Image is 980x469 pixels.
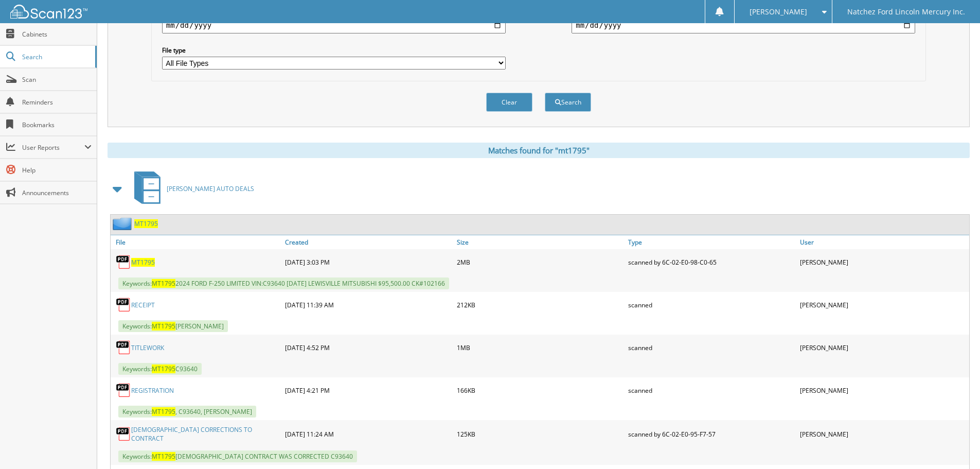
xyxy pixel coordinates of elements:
[282,235,454,249] a: Created
[282,294,454,315] div: [DATE] 11:39 AM
[545,93,591,112] button: Search
[797,337,969,358] div: [PERSON_NAME]
[22,188,92,197] span: Announcements
[626,380,797,401] div: scanned
[111,235,282,249] a: File
[797,235,969,249] a: User
[116,254,131,270] img: PDF.png
[22,166,92,175] span: Help
[454,337,626,358] div: 1MB
[22,98,92,107] span: Reminders
[116,383,131,398] img: PDF.png
[131,425,280,443] a: [DEMOGRAPHIC_DATA] CORRECTIONS TO CONTRACT
[454,294,626,315] div: 212KB
[22,120,92,129] span: Bookmarks
[282,423,454,445] div: [DATE] 11:24 AM
[131,386,174,395] a: REGISTRATION
[282,252,454,272] div: [DATE] 3:03 PM
[626,294,797,315] div: scanned
[118,450,357,462] span: Keywords: [DEMOGRAPHIC_DATA] CONTRACT WAS CORRECTED C93640
[108,143,970,158] div: Matches found for "mt1795"
[131,343,164,352] a: TITLEWORK
[152,279,175,288] span: MT1795
[113,217,134,230] img: folder2.png
[797,380,969,401] div: [PERSON_NAME]
[167,184,254,193] span: [PERSON_NAME] AUTO DEALS
[152,452,175,461] span: MT1795
[797,252,969,272] div: [PERSON_NAME]
[22,53,90,61] span: Search
[22,75,92,84] span: Scan
[116,340,131,355] img: PDF.png
[454,423,626,445] div: 125KB
[626,337,797,358] div: scanned
[847,9,965,15] span: Natchez Ford Lincoln Mercury Inc.
[454,252,626,272] div: 2MB
[282,337,454,358] div: [DATE] 4:52 PM
[131,301,155,309] a: RECEIPT
[10,5,87,19] img: scan123-logo-white.svg
[750,9,807,15] span: [PERSON_NAME]
[118,406,256,418] span: Keywords: , C93640, [PERSON_NAME]
[116,426,131,442] img: PDF.png
[572,17,915,33] input: end
[626,235,797,249] a: Type
[22,143,84,152] span: User Reports
[22,30,92,39] span: Cabinets
[152,407,175,416] span: MT1795
[486,93,532,112] button: Clear
[152,364,175,373] span: MT1795
[454,380,626,401] div: 166KB
[626,423,797,445] div: scanned by 6C-02-E0-95-F7-57
[929,420,980,469] iframe: Chat Widget
[131,258,155,267] a: MT1795
[118,363,202,375] span: Keywords: C93640
[118,277,449,289] span: Keywords: 2024 FORD F-250 LIMITED VIN:C93640 [DATE] LEWISVILLE MITSUBISHI $95,500.00 CK#102166
[116,297,131,312] img: PDF.png
[626,252,797,272] div: scanned by 6C-02-E0-98-C0-65
[797,423,969,445] div: [PERSON_NAME]
[282,380,454,401] div: [DATE] 4:21 PM
[128,168,254,209] a: [PERSON_NAME] AUTO DEALS
[162,17,506,33] input: start
[454,235,626,249] a: Size
[797,294,969,315] div: [PERSON_NAME]
[118,320,228,332] span: Keywords: [PERSON_NAME]
[162,46,506,55] label: File type
[152,322,175,331] span: MT1795
[134,219,158,228] a: MT1795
